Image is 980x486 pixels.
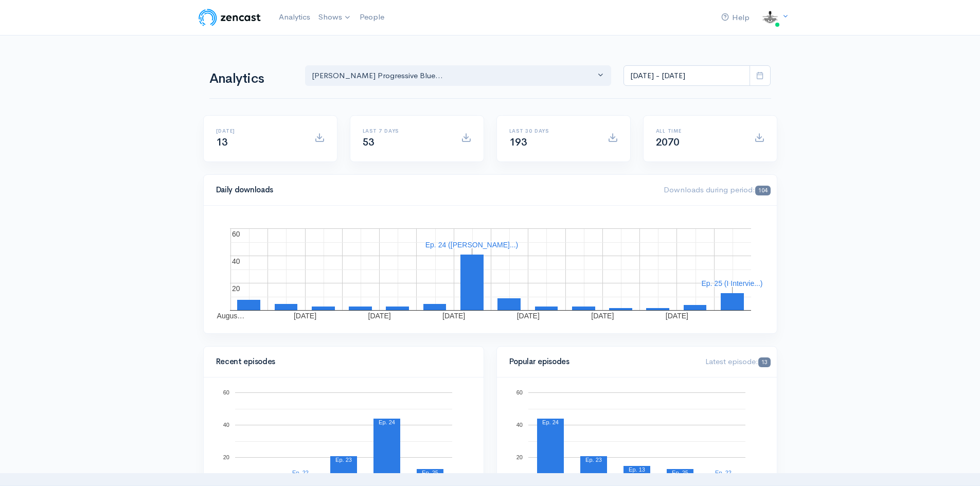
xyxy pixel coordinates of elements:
text: Ep. 22 [715,470,732,476]
text: 20 [516,454,522,460]
h6: [DATE] [216,128,302,134]
text: Ep. 25 (I Intervie...) [701,279,762,287]
text: Ep. 13 [629,466,645,473]
text: Ep. 22 [292,470,309,476]
text: [DATE] [665,312,688,320]
span: Latest episode: [705,356,770,366]
text: 40 [223,422,229,428]
span: 104 [755,186,770,195]
span: 2070 [656,136,680,149]
text: Ep. 24 [379,419,395,425]
a: Shows [314,6,355,29]
text: Ep. 25 [422,470,438,476]
span: 53 [363,136,375,149]
text: Ep. 24 [542,419,559,425]
a: Help [717,7,754,29]
text: Augus… [217,312,244,320]
span: Downloads during period: [664,185,770,194]
text: Ep. 23 [585,457,602,463]
h4: Recent episodes [216,357,465,366]
input: analytics date range selector [623,65,750,86]
text: Ep. 25 [672,470,688,476]
text: Ep. 23 [335,457,352,463]
text: [DATE] [442,312,465,320]
img: ... [760,7,780,28]
h6: Last 7 days [363,128,449,134]
text: [DATE] [368,312,390,320]
text: [DATE] [293,312,316,320]
text: 20 [232,284,240,293]
img: ZenCast Logo [197,7,262,28]
a: Analytics [275,6,314,28]
text: Ep. 24 ([PERSON_NAME]...) [425,241,518,249]
h6: Last 30 days [509,128,595,134]
text: 20 [223,454,229,460]
text: 60 [223,389,229,395]
span: 13 [216,136,228,149]
svg: A chart. [216,218,764,321]
text: 60 [232,230,240,238]
text: [DATE] [516,312,539,320]
span: 13 [758,357,770,367]
text: 40 [232,257,240,265]
button: T Shaw's Progressive Blue... [305,65,612,86]
a: People [355,6,388,28]
h6: All time [656,128,742,134]
text: [DATE] [591,312,614,320]
h1: Analytics [209,71,293,86]
text: 40 [516,422,522,428]
div: [PERSON_NAME] Progressive Blue... [312,70,596,82]
h4: Popular episodes [509,357,693,366]
span: 193 [509,136,527,149]
h4: Daily downloads [216,186,652,194]
text: 60 [516,389,522,395]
